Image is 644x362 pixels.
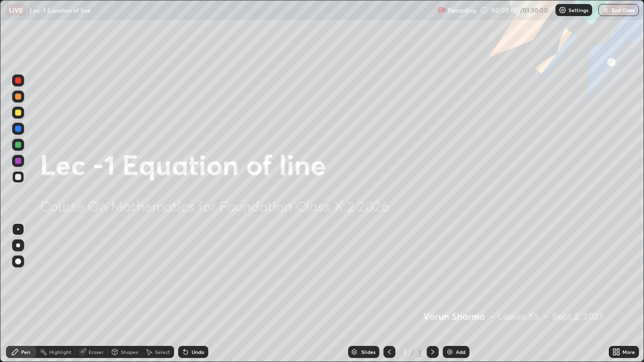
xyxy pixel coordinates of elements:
p: Settings [569,8,588,13]
p: LIVE [9,6,23,14]
p: Recording [448,7,476,14]
div: Undo [192,349,204,354]
div: 2 [417,347,423,356]
p: Lec -1 Equation of line [30,6,91,14]
div: Select [155,349,170,354]
div: More [622,349,635,354]
img: end-class-cross [602,6,610,14]
img: recording.375f2c34.svg [438,6,446,14]
div: Highlight [49,349,71,354]
img: class-settings-icons [558,6,567,14]
div: Add [456,349,465,354]
div: Pen [21,349,30,354]
div: Shapes [121,349,138,354]
button: End Class [598,4,639,16]
div: / [412,349,415,355]
img: add-slide-button [446,348,454,356]
div: Slides [361,349,375,354]
div: Eraser [89,349,104,354]
div: 2 [399,349,410,355]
